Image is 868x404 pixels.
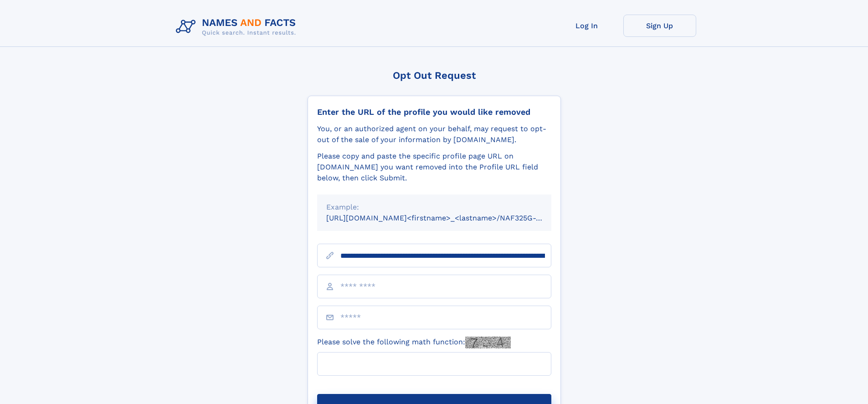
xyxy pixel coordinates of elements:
[326,202,542,213] div: Example:
[317,151,551,184] div: Please copy and paste the specific profile page URL on [DOMAIN_NAME] you want removed into the Pr...
[172,15,303,39] img: Logo Names and Facts
[317,107,551,117] div: Enter the URL of the profile you would like removed
[623,15,696,37] a: Sign Up
[308,70,561,81] div: Opt Out Request
[326,214,569,222] small: [URL][DOMAIN_NAME]<firstname>_<lastname>/NAF325G-xxxxxxxx
[550,15,623,37] a: Log In
[317,337,511,348] label: Please solve the following math function:
[317,123,551,145] div: You, or an authorized agent on your behalf, may request to opt-out of the sale of your informatio...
